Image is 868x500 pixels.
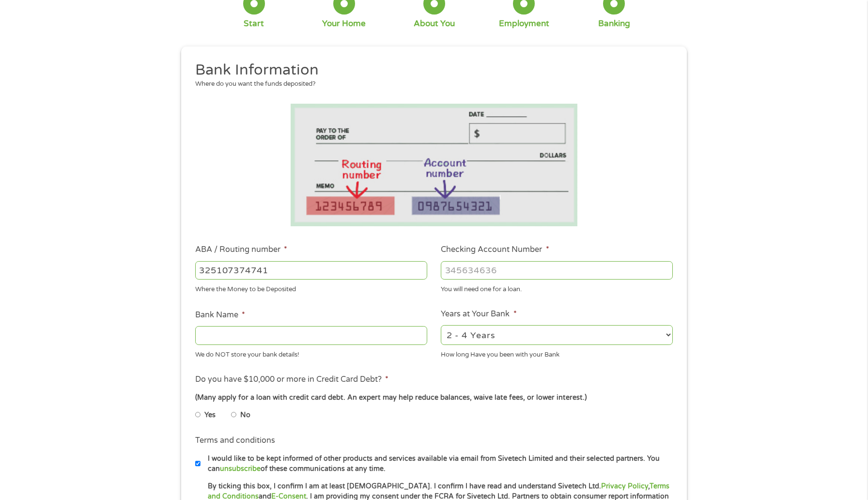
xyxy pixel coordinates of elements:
div: Where the Money to be Deposited [195,281,427,295]
label: ABA / Routing number [195,245,287,255]
div: Banking [598,18,630,29]
div: (Many apply for a loan with credit card debt. An expert may help reduce balances, waive late fees... [195,392,673,403]
label: Do you have $10,000 or more in Credit Card Debt? [195,375,388,385]
div: We do NOT store your bank details! [195,346,427,359]
label: Checking Account Number [441,245,549,255]
a: unsubscribe [220,465,261,473]
div: How long Have you been with your Bank [441,346,673,359]
div: You will need one for a loan. [441,281,673,295]
label: Bank Name [195,310,245,320]
label: I would like to be kept informed of other products and services available via email from Sivetech... [201,453,676,474]
img: Routing number location [291,104,577,226]
label: Terms and conditions [195,436,275,446]
input: 263177916 [195,261,427,280]
label: Years at Your Bank [441,309,516,319]
h2: Bank Information [195,61,666,80]
div: Start [244,18,264,29]
label: Yes [204,410,216,421]
div: Where do you want the funds deposited? [195,79,666,89]
div: About You [414,18,455,29]
input: 345634636 [441,261,673,280]
div: Employment [499,18,549,29]
div: Your Home [322,18,366,29]
a: Privacy Policy [601,482,648,490]
label: No [240,410,250,421]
